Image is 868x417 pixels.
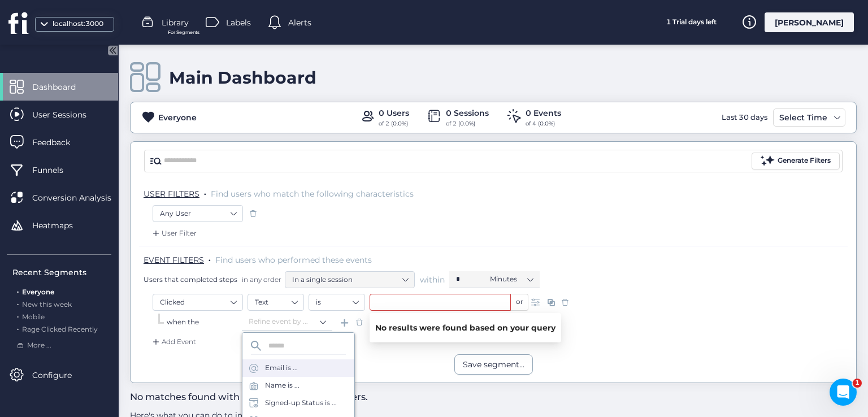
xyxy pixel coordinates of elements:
[32,164,80,176] span: Funnels
[32,192,128,204] span: Conversion Analysis
[22,325,98,333] span: Rage Clicked Recently
[490,271,533,288] nz-select-item: Minutes
[144,275,237,284] span: Users that completed steps
[446,119,489,128] div: of 2 (0.0%)
[215,255,372,265] span: Find users who performed these events
[778,155,831,166] div: Generate Filters
[649,12,734,32] div: 1 Trial days left
[288,16,311,29] span: Alerts
[463,358,524,371] div: Save segment...
[265,380,300,391] div: Name is ...
[12,266,111,279] div: Recent Segments
[162,16,189,29] span: Library
[511,294,528,311] div: or
[167,317,242,328] div: when the
[17,285,19,296] span: .
[265,363,298,373] div: Email is ...
[160,294,236,311] nz-select-item: Clicked
[719,108,770,127] div: Last 30 days
[226,16,251,29] span: Labels
[17,298,19,309] span: .
[776,111,830,124] div: Select Time
[379,107,409,119] div: 0 Users
[209,253,211,264] span: .
[420,274,445,285] span: within
[150,336,196,347] div: Add Event
[446,107,489,119] div: 0 Sessions
[240,275,281,284] span: in any order
[169,67,316,88] div: Main Dashboard
[22,300,72,309] span: New this week
[526,107,561,119] div: 0 Events
[316,294,358,311] nz-select-item: is
[150,228,197,239] div: User Filter
[292,271,407,288] nz-select-item: In a single session
[22,312,45,321] span: Mobile
[17,323,19,333] span: .
[32,136,87,149] span: Feedback
[22,288,54,296] span: Everyone
[752,153,840,170] button: Generate Filters
[168,29,199,36] span: For Segments
[144,255,204,265] span: EVENT FILTERS
[830,379,857,406] iframe: Intercom live chat
[158,111,197,124] div: Everyone
[265,398,337,409] div: Signed-up Status is ...
[211,189,414,199] span: Find users who match the following characteristics
[853,379,862,388] span: 1
[32,219,90,232] span: Heatmaps
[144,189,199,199] span: USER FILTERS
[50,19,106,29] div: localhost:3000
[526,119,561,128] div: of 4 (0.0%)
[379,119,409,128] div: of 2 (0.0%)
[204,186,206,198] span: .
[765,12,854,32] div: [PERSON_NAME]
[32,108,103,121] span: User Sessions
[160,205,236,222] nz-select-item: Any User
[370,313,561,342] div: No results were found based on your query
[32,81,93,93] span: Dashboard
[32,369,89,381] span: Configure
[27,340,51,351] span: More ...
[17,310,19,321] span: .
[255,294,297,311] nz-select-item: Text
[130,390,598,405] h3: No matches found with the current selected filters.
